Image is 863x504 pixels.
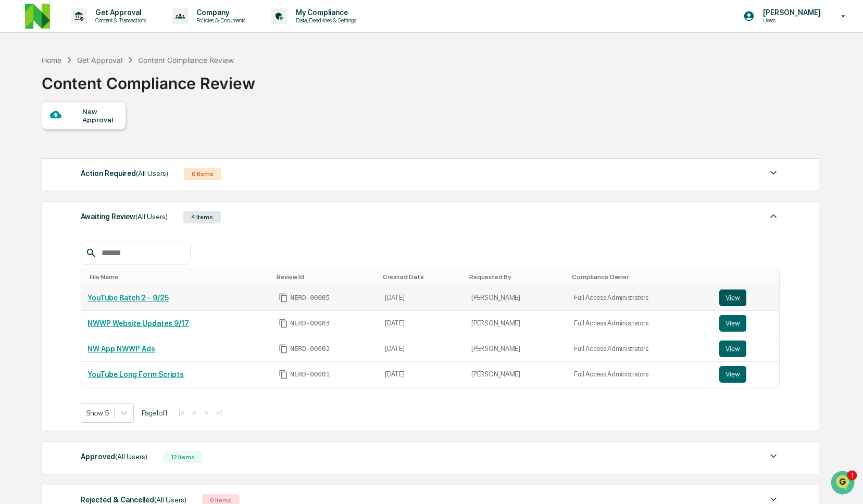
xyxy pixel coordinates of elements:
[6,200,70,219] a: 🔎Data Lookup
[10,206,19,214] div: 🔎
[21,205,66,215] span: Data Lookup
[135,212,168,221] span: (All Users)
[176,408,187,417] button: |<
[279,319,288,328] span: Copy Id
[379,336,465,362] td: [DATE]
[177,83,190,95] button: Start new chat
[290,345,330,353] span: NERD-00002
[21,142,29,150] img: 1746055101610-c473b297-6a78-478c-a979-82029cc54cd1
[383,273,461,281] div: Toggle SortBy
[767,450,780,462] img: caret
[719,315,773,332] a: View
[755,8,826,17] p: [PERSON_NAME]
[279,344,288,354] span: Copy Id
[81,167,168,180] div: Action Required
[163,451,203,463] div: 12 Items
[568,285,713,311] td: Full Access Administrators
[10,186,19,194] div: 🖐️
[21,185,67,195] span: Preclearance
[10,116,70,124] div: Past conversations
[201,408,211,417] button: >
[719,289,746,306] button: View
[755,17,826,24] p: Users
[287,8,361,17] p: My Compliance
[719,341,746,357] button: View
[6,181,71,199] a: 🖐️Preclearance
[572,273,709,281] div: Toggle SortBy
[465,285,568,311] td: [PERSON_NAME]
[188,17,251,24] p: Policies & Documents
[25,4,50,29] img: logo
[290,319,330,327] span: NERD-00003
[465,362,568,387] td: [PERSON_NAME]
[90,273,268,281] div: Toggle SortBy
[469,273,564,281] div: Toggle SortBy
[379,285,465,311] td: [DATE]
[77,56,122,65] div: Get Approval
[87,345,155,353] a: NW App NWWP Ads
[719,341,773,357] a: View
[10,80,29,98] img: 1746055101610-c473b297-6a78-478c-a979-82029cc54cd1
[287,17,361,24] p: Data, Deadlines & Settings
[379,362,465,387] td: [DATE]
[87,294,169,302] a: YouTube Batch 2 - 9/25
[721,273,775,281] div: Toggle SortBy
[465,311,568,336] td: [PERSON_NAME]
[719,315,746,332] button: View
[92,142,114,150] span: [DATE]
[22,80,41,98] img: 8933085812038_c878075ebb4cc5468115_72.jpg
[138,56,234,65] div: Content Compliance Review
[87,8,152,17] p: Get Approval
[42,66,255,93] div: Content Compliance Review
[290,294,330,302] span: NERD-00005
[142,409,168,417] span: Page 1 of 1
[71,181,133,199] a: 🗄️Attestations
[87,319,189,327] a: NWWP Website Updates 9/17
[76,186,84,194] div: 🗄️
[719,289,773,306] a: View
[115,452,147,461] span: (All Users)
[32,142,84,150] span: [PERSON_NAME]
[136,169,168,178] span: (All Users)
[42,56,61,65] div: Home
[188,8,251,17] p: Company
[277,273,374,281] div: Toggle SortBy
[104,230,126,238] span: Pylon
[190,408,200,417] button: <
[767,210,780,222] img: caret
[161,114,190,126] button: See all
[279,370,288,379] span: Copy Id
[830,470,858,498] iframe: Open customer support
[73,230,126,238] a: Powered byPylon
[47,80,171,90] div: Start new chat
[568,311,713,336] td: Full Access Administrators
[154,496,186,504] span: (All Users)
[10,132,27,148] img: Jack Rasmussen
[719,366,746,383] button: View
[183,211,221,223] div: 4 Items
[279,293,288,303] span: Copy Id
[86,142,90,150] span: •
[81,450,147,463] div: Approved
[568,362,713,387] td: Full Access Administrators
[719,366,773,383] a: View
[87,17,152,24] p: Content & Transactions
[82,107,117,124] div: New Approval
[379,311,465,336] td: [DATE]
[767,167,780,179] img: caret
[465,336,568,362] td: [PERSON_NAME]
[213,408,225,417] button: >|
[47,90,143,98] div: We're available if you need us!
[290,370,330,379] span: NERD-00001
[568,336,713,362] td: Full Access Administrators
[184,168,221,180] div: 0 Items
[86,185,129,195] span: Attestations
[81,210,168,223] div: Awaiting Review
[87,370,184,379] a: YouTube Long Form Scripts
[10,22,190,39] p: How can we help?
